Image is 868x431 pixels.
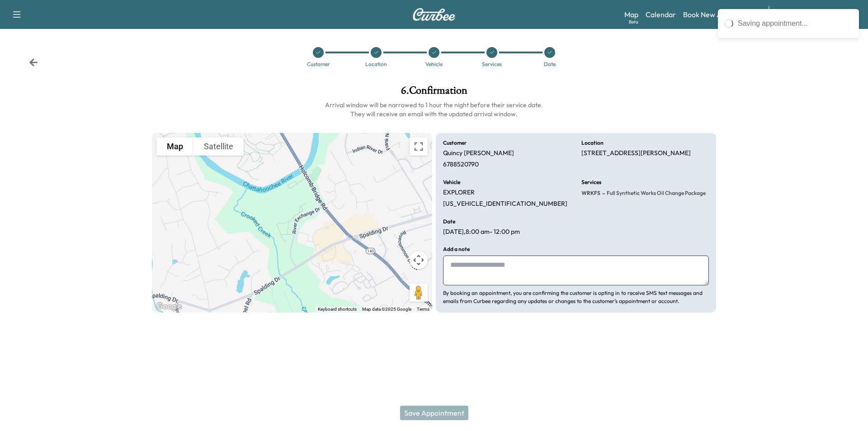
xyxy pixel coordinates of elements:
p: EXPLORER [443,189,475,197]
img: Curbee Logo [412,8,456,21]
h6: Vehicle [443,180,460,185]
h1: 6 . Confirmation [152,85,716,100]
span: Map data ©2025 Google [362,307,411,312]
div: Back [29,58,38,67]
a: MapBeta [624,9,638,20]
a: Book New Appointment [683,9,759,20]
p: [US_VEHICLE_IDENTIFICATION_NUMBER] [443,200,567,208]
p: [DATE] , 8:00 am - 12:00 pm [443,228,520,236]
h6: Services [581,180,601,185]
h6: Add a note [443,246,470,252]
span: WRKFS [581,189,600,197]
h6: Arrival window will be narrowed to 1 hour the night before their service date. They will receive ... [152,100,716,118]
a: Terms [417,307,429,312]
div: Saving appointment... [738,18,853,29]
div: Date [544,62,556,67]
span: Full Synthetic Works Oil Change Package [605,189,706,197]
p: 6788520790 [443,161,479,169]
button: Show satellite imagery [193,137,244,156]
img: Google [154,301,184,313]
p: Quincy [PERSON_NAME] [443,149,514,157]
p: [STREET_ADDRESS][PERSON_NAME] [581,149,691,157]
div: Customer [307,62,330,67]
a: Open this area in Google Maps (opens a new window) [154,301,184,313]
span: - [600,189,605,198]
button: Keyboard shortcuts [318,306,357,313]
p: By booking an appointment, you are confirming the customer is opting in to receive SMS text messa... [443,289,709,305]
div: Vehicle [425,62,443,67]
button: Show street map [156,137,193,156]
a: Calendar [646,9,676,20]
h6: Customer [443,140,467,146]
div: Services [482,62,502,67]
div: Location [365,62,387,67]
h6: Location [581,140,604,146]
button: Drag Pegman onto the map to open Street View [410,284,428,302]
div: Beta [629,19,638,25]
button: Toggle fullscreen view [410,137,428,156]
button: Map camera controls [410,251,428,269]
h6: Date [443,219,455,224]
